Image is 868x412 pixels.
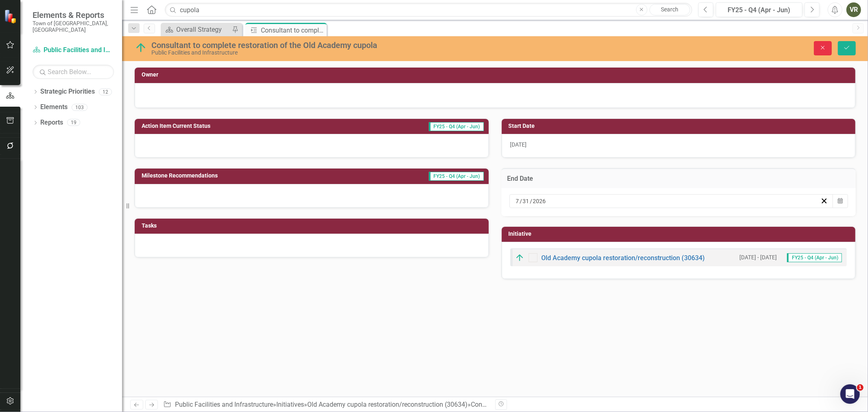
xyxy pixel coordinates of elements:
[716,2,802,17] button: FY25 - Q4 (Apr - Jun)
[429,172,484,181] span: FY25 - Q4 (Apr - Jun)
[520,197,523,205] span: /
[739,254,777,261] small: [DATE] - [DATE]
[163,24,230,35] a: Overall Strategy
[72,104,87,111] div: 103
[151,41,541,50] div: Consultant to complete restoration of the Old Academy cupola
[142,223,485,229] h3: Tasks
[429,122,484,131] span: FY25 - Q4 (Apr - Jun)
[649,4,690,15] a: Search
[33,10,114,20] span: Elements & Reports
[151,50,541,56] div: Public Facilities and Infrastructure
[510,141,527,148] span: [DATE]
[40,87,95,96] a: Strategic Priorities
[840,384,860,404] iframe: Intercom live chat
[530,197,533,205] span: /
[165,3,692,17] input: Search ClearPoint...
[142,72,851,78] h3: Owner
[471,401,649,408] div: Consultant to complete restoration of the Old Academy cupola
[3,9,19,24] img: ClearPoint Strategy
[163,400,489,410] div: » » »
[176,24,230,35] div: Overall Strategy
[719,5,800,15] div: FY25 - Q4 (Apr - Jun)
[142,173,339,179] h3: Milestone Recommendations
[99,88,112,95] div: 12
[276,401,304,408] a: Initiatives
[67,119,80,126] div: 19
[509,123,852,129] h3: Start Date
[787,253,842,262] span: FY25 - Q4 (Apr - Jun)
[857,384,864,391] span: 1
[33,65,114,79] input: Search Below...
[261,25,325,35] div: Consultant to complete restoration of the Old Academy cupola
[175,401,273,408] a: Public Facilities and Infrastructure
[40,103,68,112] a: Elements
[507,175,850,182] h3: End Date
[40,118,63,127] a: Reports
[509,231,852,237] h3: Initiative
[515,253,525,263] img: On Target
[134,41,147,54] img: On Target
[33,46,114,55] a: Public Facilities and Infrastructure
[307,401,468,408] a: Old Academy cupola restoration/reconstruction (30634)
[33,20,114,33] small: Town of [GEOGRAPHIC_DATA], [GEOGRAPHIC_DATA]
[846,2,861,17] button: VR
[142,123,331,129] h3: Action Item Current Status
[542,254,705,262] a: Old Academy cupola restoration/reconstruction (30634)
